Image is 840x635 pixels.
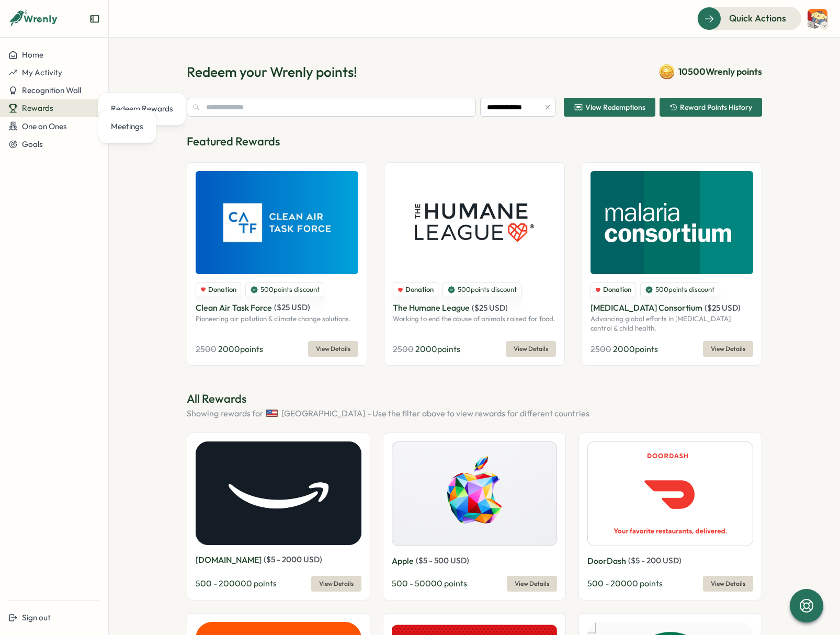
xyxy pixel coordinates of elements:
[22,85,81,95] span: Recognition Wall
[405,285,434,294] span: Donation
[89,14,100,24] button: Expand sidebar
[697,7,801,30] button: Quick Actions
[107,99,177,119] a: Redeem Rewards
[367,407,589,420] span: - Use the filter above to view rewards for different countries
[678,65,762,78] span: 10500 Wrenly points
[680,104,752,111] span: Reward Points History
[22,613,51,622] span: Sign out
[587,441,753,546] img: DoorDash
[585,104,645,111] span: View Redemptions
[640,282,719,297] div: 500 points discount
[196,314,358,324] p: Pioneering air pollution & climate change solutions.
[266,407,278,419] img: United States
[22,50,43,60] span: Home
[703,576,753,592] button: View Details
[442,282,521,297] div: 500 points discount
[196,578,277,588] span: 500 - 200000 points
[591,301,702,314] p: [MEDICAL_DATA] Consortium
[613,344,658,354] span: 2000 points
[514,342,548,356] span: View Details
[506,341,556,357] button: View Details
[393,301,470,314] p: The Humane League
[416,555,469,565] span: ( $ 5 - 500 USD )
[245,282,324,297] div: 500 points discount
[808,9,827,29] img: Yazeed Loonat
[187,391,762,407] p: All Rewards
[393,314,555,324] p: Working to end the abuse of animals raised for food.
[392,554,414,568] p: Apple
[281,407,365,420] span: [GEOGRAPHIC_DATA]
[711,342,745,356] span: View Details
[705,303,741,313] span: ( $ 25 USD )
[187,407,264,420] span: Showing rewards for
[196,344,217,354] span: 2500
[319,576,354,591] span: View Details
[591,171,753,274] img: Malaria Consortium
[218,344,263,354] span: 2000 points
[392,578,467,588] span: 500 - 50000 points
[587,554,626,568] p: DoorDash
[264,554,322,564] span: ( $ 5 - 2000 USD )
[603,285,631,294] span: Donation
[311,576,361,592] button: View Details
[196,441,361,545] img: Amazon.com
[22,103,53,113] span: Rewards
[393,171,555,274] img: The Humane League
[729,12,786,25] span: Quick Actions
[587,578,663,588] span: 500 - 20000 points
[187,133,762,150] p: Featured Rewards
[22,121,67,131] span: One on Ones
[392,441,558,546] img: Apple
[22,67,62,77] span: My Activity
[274,302,310,312] span: ( $ 25 USD )
[393,344,414,354] span: 2500
[591,314,753,333] p: Advancing global efforts in [MEDICAL_DATA] control & child health.
[628,555,682,565] span: ( $ 5 - 200 USD )
[564,98,655,117] button: View Redemptions
[107,117,147,137] a: Meetings
[515,576,549,591] span: View Details
[208,285,236,294] span: Donation
[711,576,745,591] span: View Details
[22,139,43,149] span: Goals
[196,301,272,314] p: Clean Air Task Force
[308,341,358,357] button: View Details
[316,342,350,356] span: View Details
[187,63,357,81] h1: Redeem your Wrenly points!
[415,344,460,354] span: 2000 points
[660,98,762,117] button: Reward Points History
[703,341,753,357] button: View Details
[472,303,508,313] span: ( $ 25 USD )
[196,553,262,566] p: [DOMAIN_NAME]
[196,171,358,274] img: Clean Air Task Force
[507,576,557,592] button: View Details
[591,344,611,354] span: 2500
[111,103,173,115] div: Redeem Rewards
[111,121,143,132] div: Meetings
